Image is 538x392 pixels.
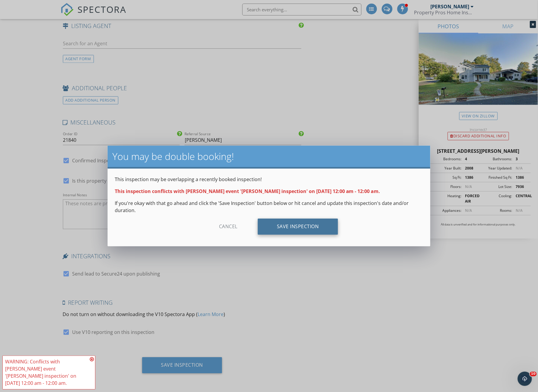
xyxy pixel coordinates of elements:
p: If you're okay with that go ahead and click the 'Save Inspection' button below or hit cancel and ... [115,200,423,214]
p: This inspection may be overlapping a recently booked inspection! [115,176,423,183]
iframe: Intercom live chat [518,372,532,386]
div: Save Inspection [258,219,338,235]
div: WARNING: Conflicts with [PERSON_NAME] event '[PERSON_NAME] inspection' on [DATE] 12:00 am - 12:00... [5,358,88,387]
strong: This inspection conflicts with [PERSON_NAME] event '[PERSON_NAME] inspection' on [DATE] 12:00 am ... [115,188,380,195]
span: 10 [530,372,537,377]
h2: You may be double booking! [112,150,426,162]
div: Cancel [200,219,257,235]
